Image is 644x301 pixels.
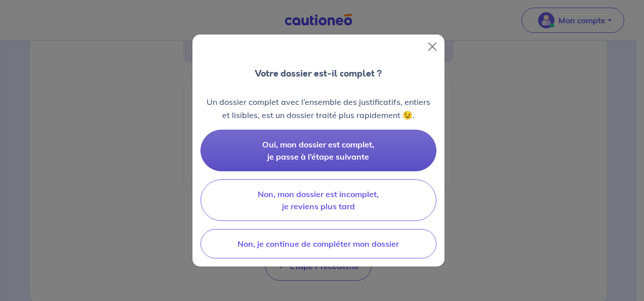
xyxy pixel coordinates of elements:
[237,239,399,249] span: Non, je continue de compléter mon dossier
[200,229,436,258] button: Non, je continue de compléter mon dossier
[255,67,382,80] p: Votre dossier est-il complet ?
[200,130,436,171] button: Oui, mon dossier est complet, je passe à l’étape suivante
[258,189,379,211] span: Non, mon dossier est incomplet, je reviens plus tard
[200,95,436,122] p: Un dossier complet avec l’ensemble des justificatifs, entiers et lisibles, est un dossier traité ...
[424,39,440,55] button: Close
[200,179,436,221] button: Non, mon dossier est incomplet, je reviens plus tard
[262,139,374,162] span: Oui, mon dossier est complet, je passe à l’étape suivante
